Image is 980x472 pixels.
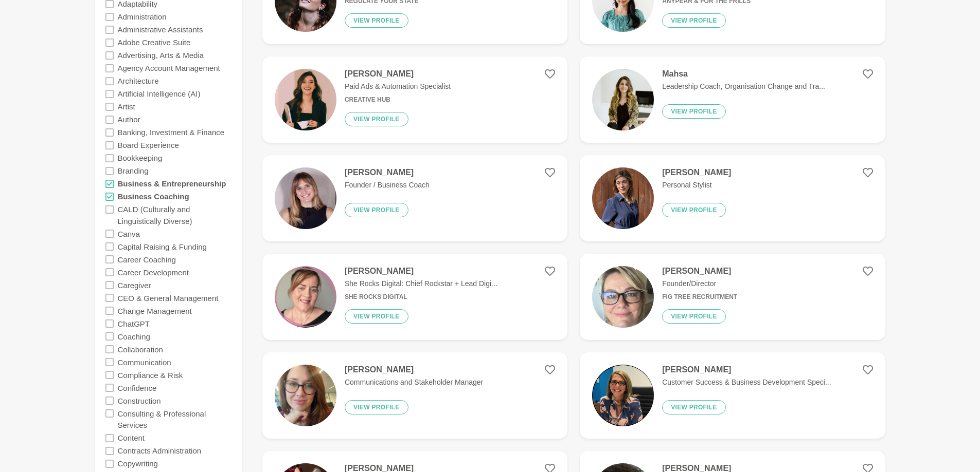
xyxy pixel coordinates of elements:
label: CEO & General Management [118,291,219,304]
label: Advertising, Arts & Media [118,49,204,62]
img: 85e597aa383e4e8ce0c784e45bd125d70f8b85ee-2316x3088.jpg [275,365,336,426]
label: Confidence [118,381,157,394]
label: Branding [118,164,149,177]
label: Architecture [118,74,159,87]
img: 3712f042e1ba8165941ef6fb2e6712174b73e441-500x500.png [275,266,336,328]
label: Career Coaching [118,253,176,266]
p: Personal Stylist [662,180,731,191]
img: ee0edfca580b48478b9949b37cc6a4240d151855-1440x1440.webp [275,69,336,130]
a: [PERSON_NAME]Personal StylistView profile [580,155,885,241]
label: Canva [118,227,140,240]
label: Adobe Creative Suite [118,36,191,49]
a: MahsaLeadership Coach, Organisation Change and Tra...View profile [580,56,885,143]
h6: She Rocks Digital [345,293,497,301]
a: [PERSON_NAME]She Rocks Digital: Chief Rockstar + Lead Digi...She Rocks DigitalView profile [262,254,567,340]
label: Contracts Administration [118,444,202,457]
p: She Rocks Digital: Chief Rockstar + Lead Digi... [345,278,497,289]
label: Change Management [118,304,192,317]
label: Compliance & Risk [118,368,183,381]
button: View profile [662,104,726,119]
label: Content [118,431,145,444]
label: Author [118,113,140,126]
label: Copywriting [118,457,158,470]
label: Artificial Intelligence (AI) [118,87,201,100]
label: Business Coaching [118,190,189,203]
button: View profile [662,13,726,28]
label: Agency Account Management [118,62,220,74]
img: 8275b69c5e878cd6dd4933b691afbf0de9073a61-764x1037.jpg [592,266,654,328]
label: Coaching [118,330,150,343]
h4: [PERSON_NAME] [345,167,430,178]
label: Board Experience [118,139,179,152]
label: Bookkeeping [118,152,163,164]
h4: [PERSON_NAME] [345,365,483,375]
label: Business & Entrepreneurship [118,177,226,190]
label: Administration [118,10,167,23]
h4: [PERSON_NAME] [345,266,497,276]
img: 8cea8d926642c47a306634588be31e31f41f08f5-1793x1784.jpg [592,365,654,426]
a: [PERSON_NAME]Paid Ads & Automation SpecialistCreative HubView profile [262,56,567,143]
button: View profile [345,309,408,324]
button: View profile [345,112,408,126]
img: 44abc878b66cc862c93ded0877c068febebe65ff-1007x864.jpg [592,167,654,229]
button: View profile [662,309,726,324]
p: Paid Ads & Automation Specialist [345,81,451,92]
h4: Mahsa [662,69,825,79]
p: Leadership Coach, Organisation Change and Tra... [662,81,825,92]
a: [PERSON_NAME]Founder / Business CoachView profile [262,155,567,241]
p: Founder/Director [662,278,737,289]
label: Career Development [118,266,189,278]
button: View profile [345,13,408,28]
a: [PERSON_NAME]Communications and Stakeholder ManagerView profile [262,352,567,439]
h4: [PERSON_NAME] [662,365,831,375]
label: Banking, Investment & Finance [118,126,225,139]
label: Collaboration [118,343,163,355]
label: Caregiver [118,278,151,291]
p: Founder / Business Coach [345,180,430,191]
h4: [PERSON_NAME] [345,69,451,79]
label: CALD (Culturally and Linguistically Diverse) [118,203,231,228]
h6: Creative Hub [345,96,451,104]
p: Communications and Stakeholder Manager [345,377,483,388]
p: Customer Success & Business Development Speci... [662,377,831,388]
button: View profile [345,400,408,414]
label: Artist [118,100,135,113]
label: Construction [118,394,161,407]
label: Capital Raising & Funding [118,240,207,253]
label: Administrative Assistants [118,23,203,36]
h4: [PERSON_NAME] [662,266,737,276]
h6: Fig Tree Recruitment [662,293,737,301]
a: [PERSON_NAME]Founder/DirectorFig Tree RecruitmentView profile [580,254,885,340]
img: f25c4dbcbf762ae20e3ecb4e8bc2b18129f9e315-1109x1667.jpg [592,69,654,130]
label: Communication [118,355,171,368]
h4: [PERSON_NAME] [662,167,731,178]
img: 6cdf9e4a07ba1d4ff86fe29070785dd57e4211da-593x640.jpg [275,167,336,229]
label: Consulting & Professional Services [118,407,231,431]
button: View profile [662,400,726,414]
a: [PERSON_NAME]Customer Success & Business Development Speci...View profile [580,352,885,439]
label: ChatGPT [118,317,150,330]
button: View profile [345,203,408,217]
button: View profile [662,203,726,217]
